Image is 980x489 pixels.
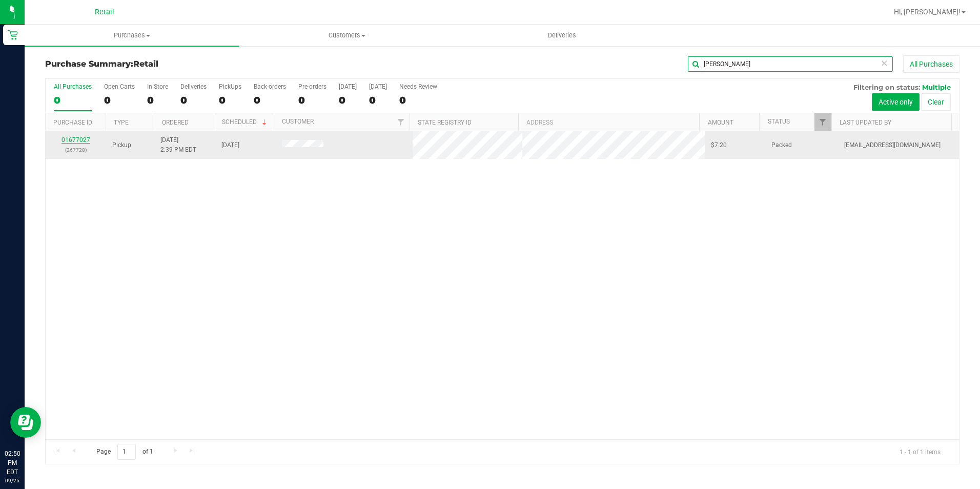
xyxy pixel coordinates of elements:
[399,83,437,90] div: Needs Review
[872,93,920,111] button: Active only
[162,119,189,126] a: Ordered
[88,444,161,460] span: Page of 1
[219,83,241,90] div: PickUps
[921,93,951,111] button: Clear
[254,83,286,90] div: Back-orders
[133,59,158,69] span: Retail
[771,140,792,150] span: Packed
[711,140,727,150] span: $7.20
[369,94,387,106] div: 0
[534,31,590,40] span: Deliveries
[339,94,357,106] div: 0
[814,113,831,131] a: Filter
[62,136,90,144] a: 01677027
[518,113,699,131] th: Address
[147,83,168,90] div: In Store
[5,449,20,477] p: 02:50 PM EDT
[688,56,893,72] input: Search Purchase ID, Original ID, State Registry ID or Customer Name...
[339,83,357,90] div: [DATE]
[393,113,410,131] a: Filter
[891,444,949,459] span: 1 - 1 of 1 items
[240,31,454,40] span: Customers
[922,83,951,91] span: Multiple
[903,55,959,73] button: All Purchases
[10,407,41,438] iframe: Resource center
[881,56,888,70] span: Clear
[54,94,92,106] div: 0
[52,145,100,155] p: (267728)
[160,135,196,155] span: [DATE] 2:39 PM EDT
[298,83,326,90] div: Pre-orders
[104,94,135,106] div: 0
[219,94,241,106] div: 0
[221,140,239,150] span: [DATE]
[180,94,207,106] div: 0
[222,118,269,126] a: Scheduled
[25,25,239,46] a: Purchases
[254,94,286,106] div: 0
[844,140,941,150] span: [EMAIL_ADDRESS][DOMAIN_NAME]
[708,119,733,126] a: Amount
[399,94,437,106] div: 0
[853,83,920,91] span: Filtering on status:
[25,31,239,40] span: Purchases
[180,83,207,90] div: Deliveries
[455,25,669,46] a: Deliveries
[54,83,92,90] div: All Purchases
[45,59,350,69] h3: Purchase Summary:
[282,118,314,125] a: Customer
[8,30,18,40] inline-svg: Retail
[418,119,472,126] a: State Registry ID
[53,119,92,126] a: Purchase ID
[147,94,168,106] div: 0
[369,83,387,90] div: [DATE]
[239,25,454,46] a: Customers
[114,119,129,126] a: Type
[104,83,135,90] div: Open Carts
[840,119,891,126] a: Last Updated By
[298,94,326,106] div: 0
[95,8,114,16] span: Retail
[5,477,20,484] p: 09/25
[117,444,136,460] input: 1
[894,8,961,16] span: Hi, [PERSON_NAME]!
[768,118,790,125] a: Status
[112,140,131,150] span: Pickup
